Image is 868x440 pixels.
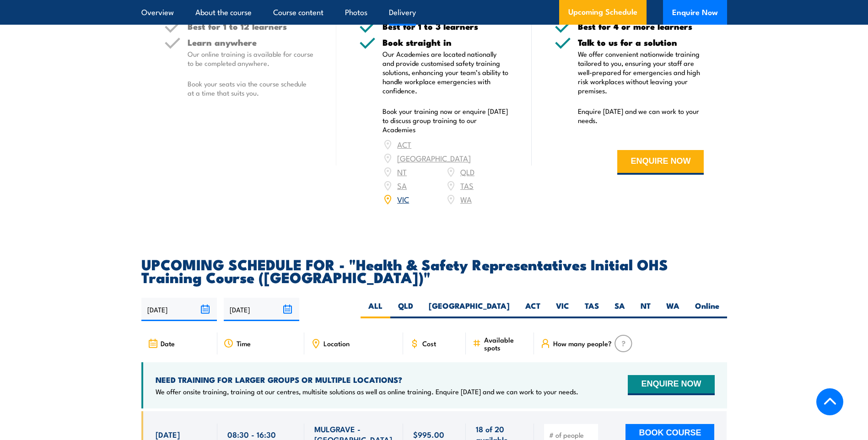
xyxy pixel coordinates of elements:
p: Book your training now or enquire [DATE] to discuss group training to our Academies [383,107,509,134]
p: We offer convenient nationwide training tailored to you, ensuring your staff are well-prepared fo... [578,49,704,95]
span: 08:30 - 16:30 [227,429,276,440]
label: ACT [518,300,548,318]
p: Our Academies are located nationally and provide customised safety training solutions, enhancing ... [383,49,509,95]
label: VIC [548,300,577,318]
input: # of people [549,430,595,440]
h5: Best for 1 to 12 learners [188,22,314,31]
label: WA [658,300,687,318]
span: $995.00 [413,429,444,440]
button: ENQUIRE NOW [617,150,704,175]
span: Date [161,339,175,347]
h5: Best for 4 or more learners [578,22,704,31]
p: Our online training is available for course to be completed anywhere. [188,49,314,68]
a: VIC [397,193,409,204]
p: We offer onsite training, training at our centres, multisite solutions as well as online training... [156,387,578,396]
span: [DATE] [156,429,180,440]
p: Book your seats via the course schedule at a time that suits you. [188,79,314,97]
h5: Learn anywhere [188,38,314,47]
span: Available spots [484,336,528,351]
h5: Talk to us for a solution [578,38,704,47]
span: Cost [422,339,436,347]
button: ENQUIRE NOW [628,375,714,395]
h5: Book straight in [383,38,509,47]
label: NT [633,300,658,318]
span: How many people? [553,339,612,347]
span: Location [323,339,350,347]
label: SA [607,300,633,318]
label: TAS [577,300,607,318]
h2: UPCOMING SCHEDULE FOR - "Health & Safety Representatives Initial OHS Training Course ([GEOGRAPHIC... [141,258,727,283]
input: From date [141,298,217,321]
input: To date [224,298,299,321]
label: QLD [390,300,421,318]
span: Time [237,339,251,347]
label: ALL [361,300,390,318]
p: Enquire [DATE] and we can work to your needs. [578,107,704,125]
label: [GEOGRAPHIC_DATA] [421,300,518,318]
h4: NEED TRAINING FOR LARGER GROUPS OR MULTIPLE LOCATIONS? [156,375,578,385]
h5: Best for 1 to 3 learners [383,22,509,31]
label: Online [687,300,727,318]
